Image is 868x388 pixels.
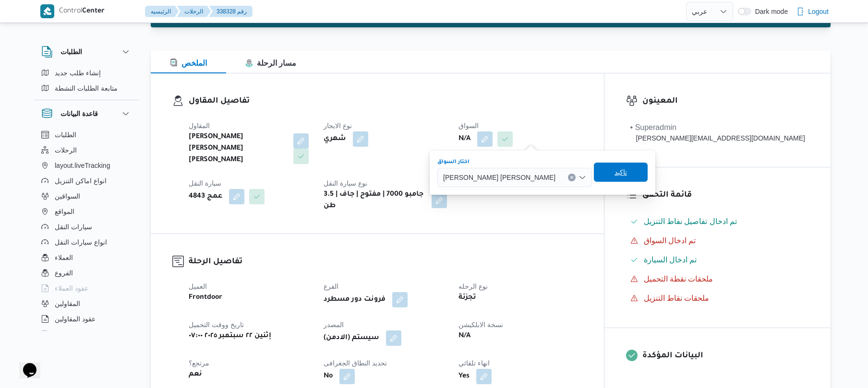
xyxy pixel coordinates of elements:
span: تم ادخال السواق [644,236,696,245]
span: الملخص [170,59,207,67]
button: الرحلات [177,6,211,17]
button: المواقع [37,204,135,219]
span: تم ادخال تفاصيل نفاط التنزيل [644,216,737,227]
span: نوع الرحله [458,282,488,290]
img: X8yXhbKr1z7QwAAAABJRU5ErkJggg== [40,4,54,18]
button: عقود المقاولين [37,311,135,327]
button: Open list of options [579,174,586,181]
span: [PERSON_NAME] [PERSON_NAME] [443,172,555,182]
button: الطلبات [41,46,132,58]
button: Logout [793,2,832,21]
b: Center [82,8,105,15]
b: شهري [324,133,346,145]
span: تم ادخال السيارة [644,254,697,266]
span: Dark mode [751,8,788,15]
button: اجهزة التليفون [37,327,135,342]
button: تم ادخال تفاصيل نفاط التنزيل [627,214,809,229]
b: No [324,371,333,382]
span: العملاء [55,252,73,263]
span: تاريخ ووقت التحميل [189,321,244,329]
b: (سيستم (الادمن [324,332,379,344]
span: المقاول [189,122,210,129]
span: الفرع [324,282,338,290]
span: انواع سيارات النقل [55,236,107,248]
b: نعم [189,369,202,380]
span: المواقع [55,206,74,217]
b: N/A [458,133,470,145]
iframe: chat widget [10,350,40,378]
span: انواع اماكن التنزيل [55,175,107,187]
span: ملحقات نقاط التنزيل [644,293,710,304]
div: قاعدة البيانات [34,127,139,335]
span: نوع الايجار [324,122,352,129]
span: Logout [808,6,829,17]
div: الطلبات [34,65,139,100]
button: ملحقات نقطة التحميل [627,271,809,287]
span: تم ادخال تفاصيل نفاط التنزيل [644,217,737,225]
span: سيارة النقل [189,179,221,187]
button: Clear input [568,174,576,181]
b: عمج 4843 [189,191,222,202]
h3: المعينون [642,95,809,108]
b: فرونت دور مسطرد [324,294,386,306]
button: إنشاء طلب جديد [37,65,135,81]
span: ملحقات نقطة التحميل [644,275,713,283]
button: سيارات النقل [37,219,135,235]
span: الفروع [55,267,73,279]
b: إثنين ٢٢ سبتمبر ٢٠٢٥ ٠٧:٠٠ [189,330,271,342]
button: 338328 رقم [209,6,253,17]
span: ملحقات نقطة التحميل [644,273,713,285]
span: layout.liveTracking [55,160,110,171]
span: سيارات النقل [55,221,92,233]
button: انواع اماكن التنزيل [37,173,135,188]
button: المقاولين [37,296,135,311]
span: الرحلات [55,144,77,156]
button: تاكيد [594,163,648,182]
span: عقود المقاولين [55,313,96,325]
span: مرتجع؟ [189,359,209,367]
h3: قائمة التحقق [642,189,809,202]
span: المقاولين [55,298,80,309]
span: تاكيد [615,166,627,178]
span: المصدر [324,321,344,329]
b: Frontdoor [189,292,222,304]
button: الطلبات [37,127,135,142]
span: اجهزة التليفون [55,329,95,340]
h3: قاعدة البيانات [60,108,98,119]
label: اختار السواق [437,158,470,166]
span: • Superadmin mohamed.nabil@illa.com.eg [630,122,805,143]
span: السواقين [55,190,80,202]
button: انواع سيارات النقل [37,235,135,250]
button: الفروع [37,265,135,281]
button: العملاء [37,250,135,265]
span: إنشاء طلب جديد [55,67,101,79]
h3: البيانات المؤكدة [642,350,809,363]
button: layout.liveTracking [37,158,135,173]
button: عقود العملاء [37,281,135,296]
b: Yes [458,371,470,382]
span: متابعة الطلبات النشطة [55,82,118,94]
span: العميل [189,282,207,290]
span: تم ادخال السواق [644,235,696,247]
b: N/A [458,330,470,342]
span: السواق [458,122,479,129]
b: جامبو 7000 | مفتوح | جاف | 3.5 طن [324,189,425,212]
button: ملحقات نقاط التنزيل [627,291,809,306]
span: ملحقات نقاط التنزيل [644,294,710,302]
span: عقود العملاء [55,282,88,294]
button: الرحلات [37,142,135,158]
span: تم ادخال السيارة [644,256,697,264]
span: نسخة الابلكيشن [458,321,503,329]
button: السواقين [37,188,135,204]
h3: تفاصيل المقاول [189,95,582,108]
div: [PERSON_NAME][EMAIL_ADDRESS][DOMAIN_NAME] [630,133,805,143]
button: الرئيسيه [145,6,179,17]
button: متابعة الطلبات النشطة [37,81,135,96]
span: الطلبات [55,129,76,141]
button: تم ادخال السواق [627,233,809,248]
div: • Superadmin [630,122,805,133]
span: تحديد النطاق الجغرافى [324,359,387,367]
button: قاعدة البيانات [41,108,132,119]
span: انهاء تلقائي [458,359,490,367]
